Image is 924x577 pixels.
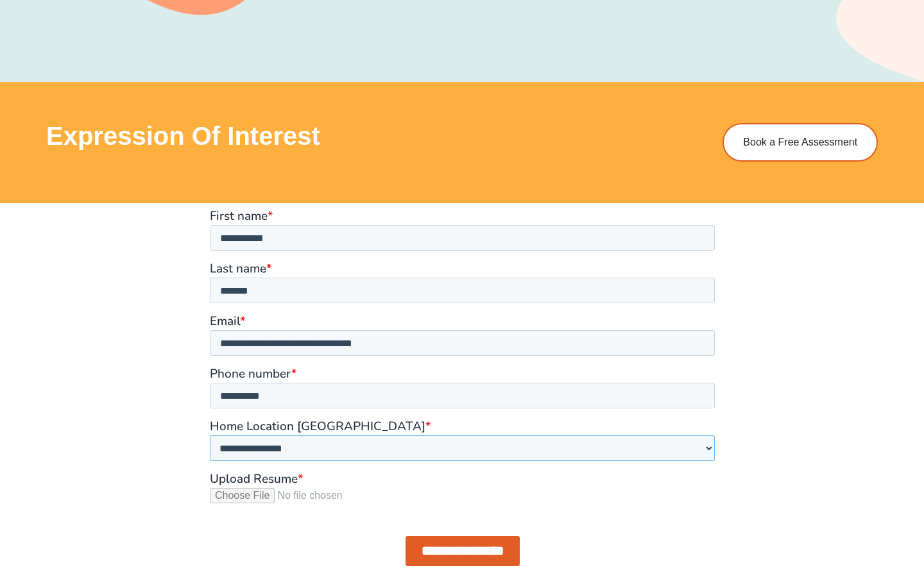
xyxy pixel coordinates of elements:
[743,137,857,147] span: Book a Free Assessment
[46,123,701,149] h3: Expression of Interest
[704,432,924,577] iframe: Chat Widget
[723,123,878,162] a: Book a Free Assessment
